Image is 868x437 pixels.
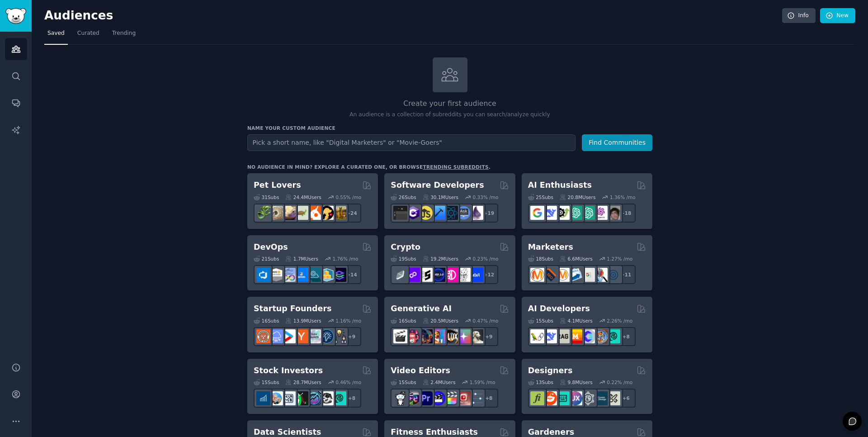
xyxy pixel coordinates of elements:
img: 0xPolygon [406,268,420,282]
div: 20.5M Users [423,318,458,324]
img: ballpython [269,206,283,220]
img: EntrepreneurRideAlong [256,329,270,343]
img: defi_ [469,268,483,282]
img: herpetology [256,206,270,220]
img: csharp [406,206,420,220]
img: content_marketing [530,268,544,282]
img: AskComputerScience [457,206,471,220]
img: Rag [556,329,570,343]
div: 2.4M Users [423,379,456,385]
div: 30.1M Users [423,194,458,200]
img: Trading [294,391,308,405]
h2: Generative AI [391,303,452,314]
div: + 19 [479,204,498,223]
img: OnlineMarketing [606,268,620,282]
div: + 9 [342,327,361,346]
div: 13 Sub s [528,379,553,385]
img: PlatformEngineers [332,268,346,282]
div: + 6 [617,389,636,408]
div: + 8 [617,327,636,346]
div: 21 Sub s [254,256,279,262]
img: deepdream [419,329,433,343]
a: New [820,8,855,24]
h2: AI Developers [528,303,590,314]
div: + 11 [617,265,636,284]
div: 1.36 % /mo [610,194,636,200]
div: 13.9M Users [285,318,321,324]
div: 1.59 % /mo [470,379,495,385]
img: dogbreed [332,206,346,220]
div: 18 Sub s [528,256,553,262]
img: growmybusiness [332,329,346,343]
img: ethfinance [393,268,407,282]
img: DevOpsLinks [294,268,308,282]
div: 20.8M Users [560,194,595,200]
img: learnjavascript [419,206,433,220]
img: AWS_Certified_Experts [269,268,283,282]
h2: Startup Founders [254,303,331,314]
div: 16 Sub s [391,318,416,324]
div: 0.47 % /mo [473,318,499,324]
img: web3 [431,268,445,282]
div: + 8 [342,389,361,408]
img: AskMarketing [556,268,570,282]
img: sdforall [431,329,445,343]
h2: Audiences [44,9,782,23]
div: 31 Sub s [254,194,279,200]
img: Emailmarketing [568,268,582,282]
img: editors [406,391,420,405]
img: UX_Design [606,391,620,405]
img: GummySearch logo [5,8,26,24]
div: 26 Sub s [391,194,416,200]
h2: Video Editors [391,365,450,376]
img: aivideo [393,329,407,343]
h2: Software Developers [391,180,484,191]
img: googleads [581,268,595,282]
input: Pick a short name, like "Digital Marketers" or "Movie-Goers" [247,134,576,151]
img: platformengineering [307,268,321,282]
div: 19 Sub s [391,256,416,262]
div: + 8 [479,389,498,408]
img: postproduction [469,391,483,405]
img: MistralAI [568,329,582,343]
img: cockatiel [307,206,321,220]
img: Forex [282,391,296,405]
div: 28.7M Users [285,379,321,385]
div: + 9 [479,327,498,346]
div: 6.6M Users [560,256,593,262]
img: turtle [294,206,308,220]
img: logodesign [543,391,557,405]
p: An audience is a collection of subreddits you can search/analyze quickly [247,111,652,119]
img: chatgpt_promptDesign [568,206,582,220]
a: Curated [74,26,103,45]
div: + 18 [617,204,636,223]
div: 1.16 % /mo [335,318,361,324]
div: 16 Sub s [254,318,279,324]
img: reactnative [444,206,458,220]
div: 0.22 % /mo [607,379,632,385]
img: AIDevelopersSociety [606,329,620,343]
div: + 12 [479,265,498,284]
h2: Designers [528,365,573,376]
img: OpenAIDev [594,206,608,220]
h2: Pet Lovers [254,180,301,191]
img: VideoEditors [431,391,445,405]
img: StocksAndTrading [307,391,321,405]
img: UI_Design [556,391,570,405]
img: aws_cdk [320,268,334,282]
img: ValueInvesting [269,391,283,405]
div: 2.26 % /mo [607,318,632,324]
span: Trending [112,29,136,38]
span: Saved [47,29,65,38]
img: Entrepreneurship [320,329,334,343]
div: 24.4M Users [285,194,321,200]
img: learndesign [594,391,608,405]
a: Info [782,8,816,24]
h2: DevOps [254,242,288,253]
a: Trending [109,26,139,45]
div: 4.1M Users [560,318,593,324]
div: 1.7M Users [285,256,318,262]
img: UXDesign [568,391,582,405]
img: DeepSeek [543,206,557,220]
h2: Marketers [528,242,573,253]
